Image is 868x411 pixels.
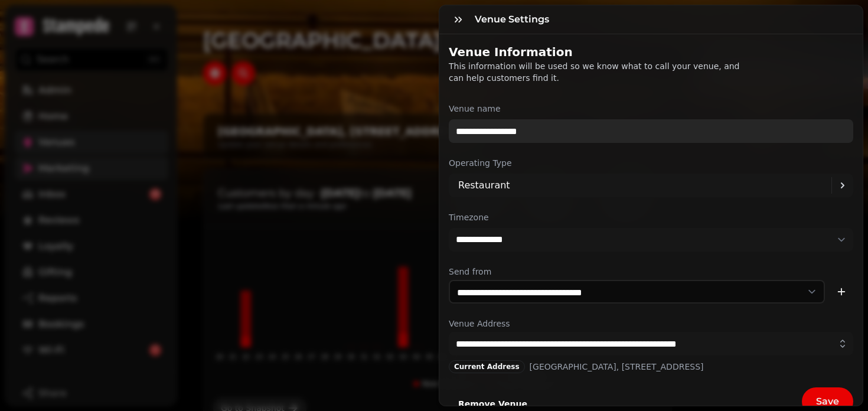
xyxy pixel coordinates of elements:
[449,60,751,84] p: This information will be used so we know what to call your venue, and can help customers find it.
[458,178,510,193] p: Restaurant
[475,12,554,27] h3: Venue Settings
[449,211,853,223] label: Timezone
[458,400,527,408] span: Remove Venue
[530,361,704,373] span: [GEOGRAPHIC_DATA], [STREET_ADDRESS]
[449,318,853,330] label: Venue Address
[449,266,853,278] label: Send from
[816,397,839,406] span: Save
[449,44,676,60] h2: Venue Information
[449,157,853,169] label: Operating Type
[449,103,853,115] label: Venue name
[449,360,525,373] div: Current Address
